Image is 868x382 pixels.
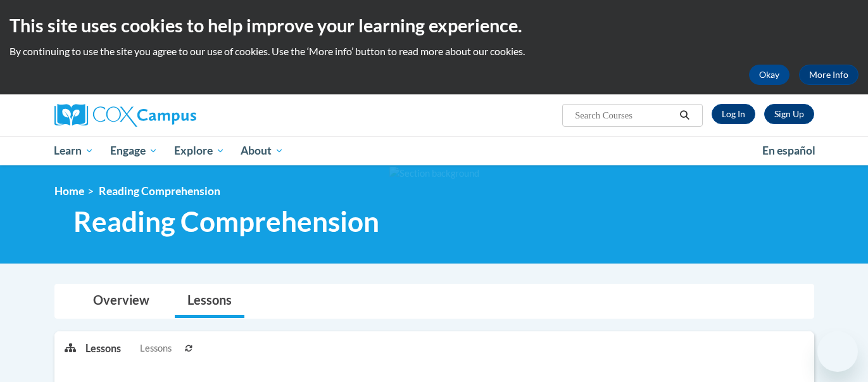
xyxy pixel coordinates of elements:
[174,143,225,158] span: Explore
[73,205,379,238] span: Reading Comprehension
[754,137,824,164] a: En español
[54,104,295,127] a: Cox Campus
[712,104,755,124] a: Log In
[232,136,292,165] a: About
[817,331,858,372] iframe: Button to launch messaging window
[54,104,196,127] img: Cox Campus
[175,284,244,318] a: Lessons
[80,284,162,318] a: Overview
[764,104,814,124] a: Register
[140,341,172,355] span: Lessons
[85,341,121,355] p: Lessons
[46,136,103,165] a: Learn
[799,65,859,85] a: More Info
[762,144,815,157] span: En español
[35,136,833,165] div: Main menu
[241,143,284,158] span: About
[9,44,859,58] p: By continuing to use the site you agree to our use of cookies. Use the ‘More info’ button to read...
[110,143,158,158] span: Engage
[166,136,233,165] a: Explore
[389,167,479,181] img: Section background
[749,65,789,85] button: Okay
[675,108,694,123] button: Search
[54,184,84,198] a: Home
[9,13,859,38] h2: This site uses cookies to help improve your learning experience.
[679,111,690,120] i: 
[102,136,166,165] a: Engage
[574,108,675,123] input: Search Courses
[54,143,94,158] span: Learn
[99,184,220,198] span: Reading Comprehension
